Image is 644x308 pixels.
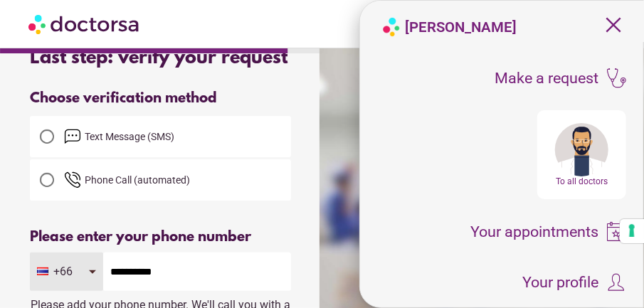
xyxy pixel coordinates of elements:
[495,70,599,86] span: Make a request
[381,17,401,37] img: logo-doctorsa-baloon.png
[30,48,291,69] div: Last step: verify your request
[523,275,599,290] span: Your profile
[28,8,141,40] img: Doctorsa.com
[85,131,174,142] span: Text Message (SMS)
[64,128,81,145] img: email
[471,224,599,240] span: Your appointments
[30,90,291,107] div: Choose verification method
[606,272,626,292] img: icons8-customer-100.png
[600,11,627,38] span: close
[606,222,626,242] img: icons8-booking-100.png
[85,174,190,186] span: Phone Call (automated)
[606,68,626,88] img: icons8-stethoscope-100.png
[30,229,291,245] div: Please enter your phone number
[620,219,644,243] button: Your consent preferences for tracking technologies
[53,265,82,278] span: +66
[64,171,81,188] img: phone
[541,176,623,186] div: To all doctors
[405,18,517,36] strong: [PERSON_NAME]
